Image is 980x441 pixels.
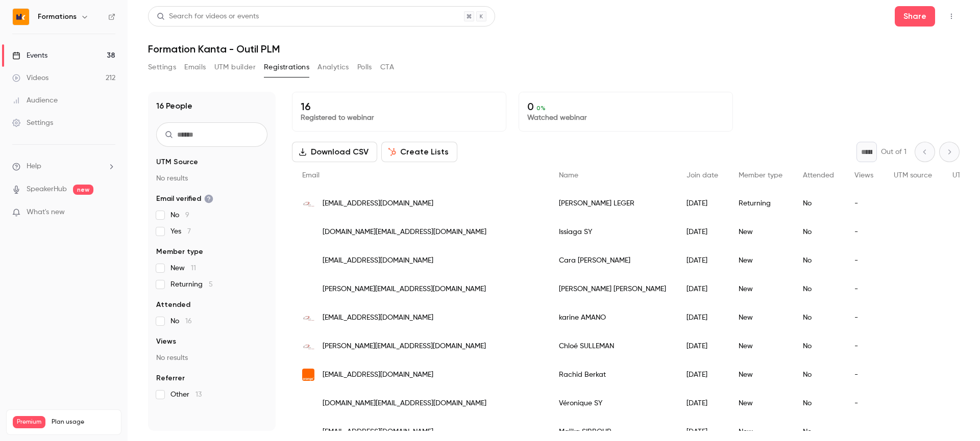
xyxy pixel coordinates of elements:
p: No results [156,353,267,363]
div: New [728,389,793,418]
span: New [170,263,196,273]
span: 0 % [536,105,546,112]
span: Name [559,172,578,179]
div: [DATE] [676,389,728,418]
div: No [793,332,844,360]
div: No [793,189,844,218]
iframe: Noticeable Trigger [103,208,115,217]
span: 9 [185,212,189,219]
span: 11 [191,265,196,272]
span: Email [302,172,320,179]
p: No results [156,173,267,184]
span: [PERSON_NAME][EMAIL_ADDRESS][DOMAIN_NAME] [323,284,486,295]
button: Download CSV [292,142,377,162]
div: New [728,218,793,246]
div: - [844,389,884,418]
span: Yes [170,226,191,237]
div: New [728,246,793,275]
span: Returning [170,279,213,290]
div: [DATE] [676,189,728,218]
div: - [844,218,884,246]
span: [PERSON_NAME][EMAIL_ADDRESS][DOMAIN_NAME] [323,341,486,352]
div: No [793,275,844,303]
div: Issiaga SY [549,218,676,246]
button: Share [895,6,935,27]
div: New [728,303,793,332]
div: New [728,275,793,303]
span: [EMAIL_ADDRESS][DOMAIN_NAME] [323,255,433,266]
p: 16 [301,100,498,113]
button: Settings [148,59,176,75]
span: What's new [27,207,65,218]
h6: Formations [38,12,77,22]
div: Rachid Berkat [549,360,676,389]
img: Formations [13,9,29,25]
h1: 16 People [156,100,192,112]
div: - [844,246,884,275]
span: Attended [156,300,190,310]
span: [DOMAIN_NAME][EMAIL_ADDRESS][DOMAIN_NAME] [323,398,486,409]
img: conexia.re [302,197,314,210]
span: [EMAIL_ADDRESS][DOMAIN_NAME] [323,370,433,380]
div: Returning [728,189,793,218]
span: Other [170,390,202,400]
button: Emails [184,59,206,75]
section: facet-groups [156,157,267,400]
li: help-dropdown-opener [12,161,115,172]
span: [DOMAIN_NAME][EMAIL_ADDRESS][DOMAIN_NAME] [323,227,486,238]
span: Plan usage [52,418,115,426]
a: SpeakerHub [27,184,67,195]
span: Member type [156,247,203,257]
span: No [170,316,192,326]
span: UTM source [894,172,932,179]
span: UTM Source [156,157,198,167]
div: [DATE] [676,275,728,303]
span: Help [27,161,41,172]
div: No [793,246,844,275]
p: Out of 1 [881,147,906,157]
button: CTA [380,59,394,75]
span: 5 [209,281,213,288]
span: Email verified [156,194,213,204]
button: Polls [357,59,372,75]
span: Premium [13,416,45,428]
button: Registrations [264,59,309,75]
div: Videos [12,73,48,83]
span: Attended [803,172,834,179]
div: [DATE] [676,360,728,389]
img: orange.fr [302,369,314,381]
div: - [844,360,884,389]
img: conexia.re [302,340,314,352]
span: Member type [739,172,782,179]
p: Registered to webinar [301,113,498,123]
div: Events [12,50,47,61]
span: [EMAIL_ADDRESS][DOMAIN_NAME] [323,198,433,209]
div: - [844,189,884,218]
button: UTM builder [214,59,256,75]
div: Chloé SULLEMAN [549,332,676,360]
p: Watched webinar [527,113,724,123]
div: Settings [12,118,53,128]
span: new [73,185,93,195]
button: Analytics [317,59,349,75]
div: No [793,218,844,246]
div: Cara [PERSON_NAME] [549,246,676,275]
div: - [844,275,884,303]
div: [DATE] [676,246,728,275]
div: - [844,303,884,332]
span: [EMAIL_ADDRESS][DOMAIN_NAME] [323,427,433,437]
div: New [728,332,793,360]
div: New [728,360,793,389]
div: [DATE] [676,218,728,246]
div: [PERSON_NAME] [PERSON_NAME] [549,275,676,303]
span: Referrer [156,373,185,383]
div: No [793,389,844,418]
span: [EMAIL_ADDRESS][DOMAIN_NAME] [323,313,433,323]
p: 0 [527,100,724,113]
div: Search for videos or events [157,11,259,22]
h1: Formation Kanta - Outil PLM [148,43,960,55]
div: [PERSON_NAME] LEGER [549,189,676,218]
span: No [170,210,189,220]
span: Join date [687,172,718,179]
div: Véronique SY [549,389,676,418]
